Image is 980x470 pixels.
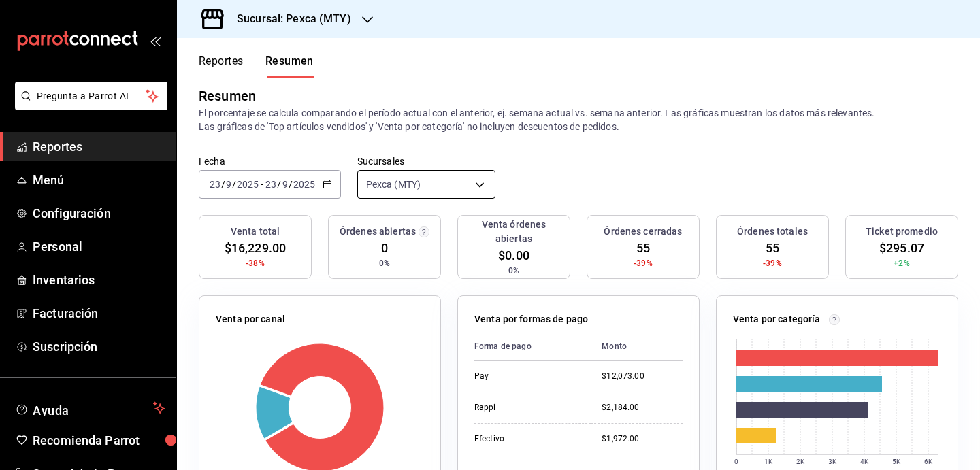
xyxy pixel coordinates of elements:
[860,458,869,465] text: 4K
[474,371,580,382] div: Pay
[265,179,277,190] input: --
[33,271,165,289] span: Inventarios
[892,458,901,465] text: 5K
[33,304,165,322] span: Facturación
[508,265,519,277] span: 0%
[293,179,316,190] input: ----
[474,312,588,326] p: Venta por formas de pago
[381,239,388,257] span: 0
[474,402,580,414] div: Rappi
[357,156,495,166] label: Sucursales
[150,35,161,46] button: open_drawer_menu
[474,332,591,361] th: Forma de pago
[209,179,221,190] input: --
[604,224,682,239] h3: Órdenes cerradas
[340,224,416,239] h3: Órdenes abiertas
[766,239,779,257] span: 55
[379,257,390,269] span: 0%
[33,237,165,256] span: Personal
[199,106,958,133] p: El porcentaje se calcula comparando el período actual con el anterior, ej. semana actual vs. sema...
[225,239,286,257] span: $16,229.00
[231,224,280,239] h3: Venta total
[199,54,314,78] div: navigation tabs
[15,82,167,110] button: Pregunta a Parrot AI
[33,337,165,356] span: Suscripción
[216,312,285,326] p: Venta por canal
[261,179,263,190] span: -
[879,239,924,257] span: $295.07
[894,257,909,269] span: +2%
[366,178,421,191] span: Pexca (MTY)
[33,204,165,222] span: Configuración
[796,458,805,465] text: 2K
[33,400,148,416] span: Ayuda
[33,171,165,189] span: Menú
[463,218,564,246] h3: Venta órdenes abiertas
[764,458,773,465] text: 1K
[602,371,683,382] div: $12,073.00
[199,54,244,78] button: Reportes
[236,179,259,190] input: ----
[924,458,933,465] text: 6K
[828,458,837,465] text: 3K
[37,89,146,103] span: Pregunta a Parrot AI
[634,257,653,269] span: -39%
[763,257,782,269] span: -39%
[282,179,289,190] input: --
[199,156,341,166] label: Fecha
[199,86,256,106] div: Resumen
[733,312,821,326] p: Venta por categoría
[277,179,281,190] span: /
[737,224,808,239] h3: Órdenes totales
[866,224,938,239] h3: Ticket promedio
[602,433,683,445] div: $1,972.00
[10,99,167,113] a: Pregunta a Parrot AI
[591,332,683,361] th: Monto
[734,458,738,465] text: 0
[636,239,650,257] span: 55
[602,402,683,414] div: $2,184.00
[246,257,265,269] span: -38%
[33,137,165,156] span: Reportes
[226,11,351,27] h3: Sucursal: Pexca (MTY)
[33,431,165,450] span: Recomienda Parrot
[265,54,314,78] button: Resumen
[225,179,232,190] input: --
[221,179,225,190] span: /
[498,246,529,265] span: $0.00
[474,433,580,445] div: Efectivo
[232,179,236,190] span: /
[289,179,293,190] span: /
